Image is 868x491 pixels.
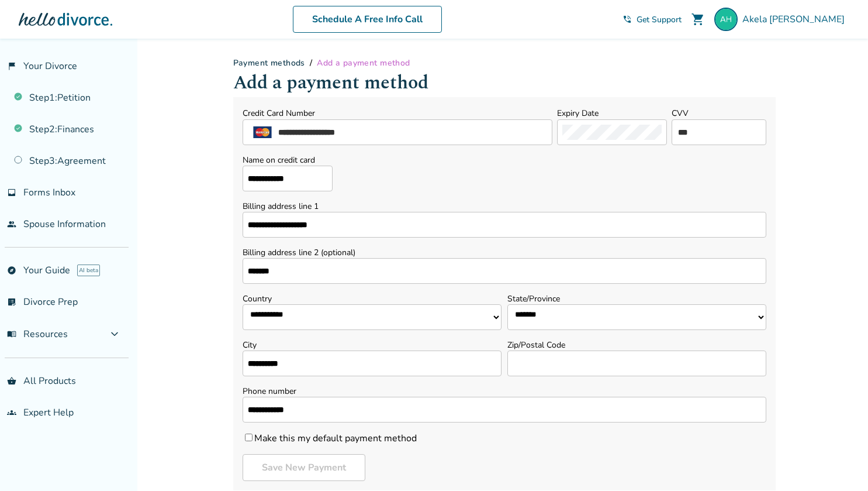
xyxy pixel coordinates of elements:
label: Make this my default payment method [243,432,417,445]
label: Phone number [243,386,766,397]
span: list_alt_check [7,297,16,307]
span: Forms Inbox [23,186,75,199]
a: Payment methods [233,57,305,68]
span: menu_book [7,329,16,339]
label: Expiry Date [557,108,599,119]
img: mastercard [248,126,277,138]
span: Resources [7,328,68,341]
span: Get Support [637,14,682,25]
span: phone_in_talk [623,15,632,24]
label: Billing address line 2 (optional) [243,247,766,258]
label: Name on credit card [243,154,333,166]
label: City [243,339,502,351]
input: Make this my default payment method [245,434,253,441]
span: shopping_cart [691,12,705,26]
label: Zip/Postal Code [507,339,766,351]
span: Akela [PERSON_NAME] [742,13,849,26]
span: explore [7,266,16,275]
label: CVV [672,108,689,119]
label: State/Province [507,293,766,304]
button: Save New Payment [243,454,365,481]
span: shopping_basket [7,376,16,386]
span: AI beta [77,265,100,276]
h1: Add a payment method [233,68,776,97]
label: Credit Card Number [243,108,315,119]
img: akela@akeladesigns.net [714,8,738,31]
span: inbox [7,188,16,197]
a: phone_in_talkGet Support [623,14,682,25]
div: / [233,57,776,68]
a: Schedule A Free Info Call [293,6,442,33]
span: groups [7,408,16,417]
iframe: Chat Widget [810,435,868,491]
label: Billing address line 1 [243,201,766,212]
span: expand_more [108,327,122,341]
label: Country [243,293,502,304]
span: Add a payment method [317,57,410,68]
span: flag_2 [7,61,16,71]
span: people [7,219,16,229]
